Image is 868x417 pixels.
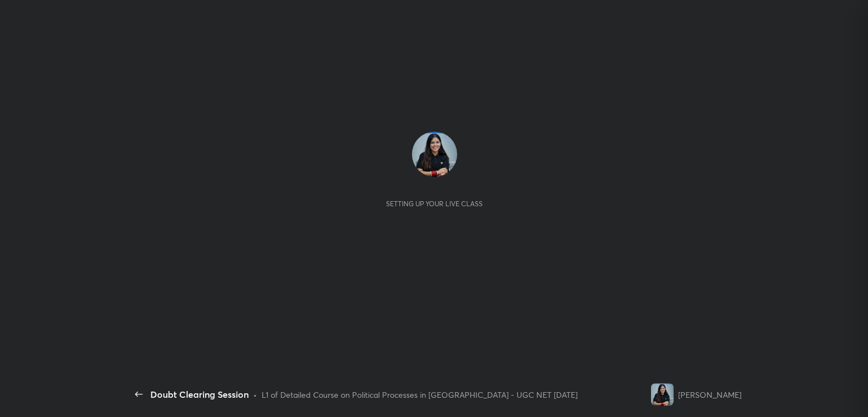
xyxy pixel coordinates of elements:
[386,199,483,208] div: Setting up your live class
[678,389,741,401] div: [PERSON_NAME]
[412,132,457,177] img: e6b7fd9604b54f40b4ba6e3a0c89482a.jpg
[150,388,249,401] div: Doubt Clearing Session
[253,389,257,401] div: •
[651,383,674,406] img: e6b7fd9604b54f40b4ba6e3a0c89482a.jpg
[262,389,578,401] div: L1 of Detailed Course on Political Processes in [GEOGRAPHIC_DATA] - UGC NET [DATE]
